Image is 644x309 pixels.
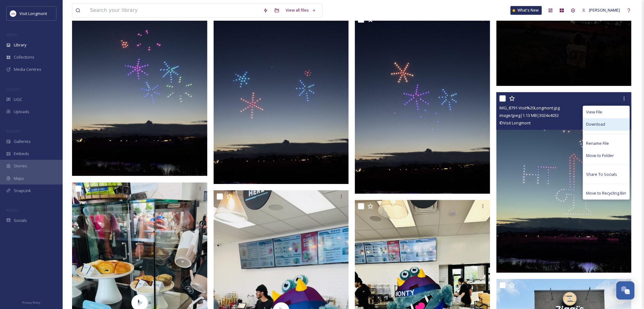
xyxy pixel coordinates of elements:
span: Stories [14,163,27,169]
a: Privacy Policy [22,298,40,306]
span: Move to Folder [586,153,614,159]
a: [PERSON_NAME] [579,4,623,16]
input: Search your library [87,3,260,17]
span: Media Centres [14,66,41,72]
span: Collections [14,54,34,60]
a: What's New [511,6,542,15]
span: Embeds [14,151,29,157]
span: Privacy Policy [22,301,40,305]
span: View File [586,109,603,115]
span: Move to Recycling Bin [586,190,626,196]
img: IMG_8791-Visit%20Longmont.jpg [496,92,632,273]
button: Open Chat [616,281,635,300]
img: longmont.jpg [10,10,16,17]
span: MEDIA [6,32,17,37]
img: IMG_8797-Visit%20Longmont.jpg [214,3,349,184]
span: COLLECT [6,87,20,92]
span: Visit Longmont [19,11,47,16]
span: Rename File [586,140,609,146]
span: WIDGETS [6,129,21,134]
span: Library [14,42,26,48]
span: Maps [14,175,24,181]
span: Uploads [14,109,29,115]
span: Socials [14,217,27,223]
span: IMG_8791-Visit%20Longmont.jpg [500,105,560,111]
span: Galleries [14,139,31,144]
span: Download [586,121,605,127]
span: SOCIALS [6,208,19,212]
span: Share To Socials [586,171,617,177]
span: UGC [14,97,22,102]
span: SnapLink [14,188,31,194]
span: image/jpeg | 1.13 MB | 3024 x 4032 [500,113,559,118]
img: IMG_8798-Visit%20Longmont.jpg [355,13,490,194]
a: View all files [283,4,319,16]
span: © Visit Longmont [500,120,531,126]
span: [PERSON_NAME] [589,7,620,13]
